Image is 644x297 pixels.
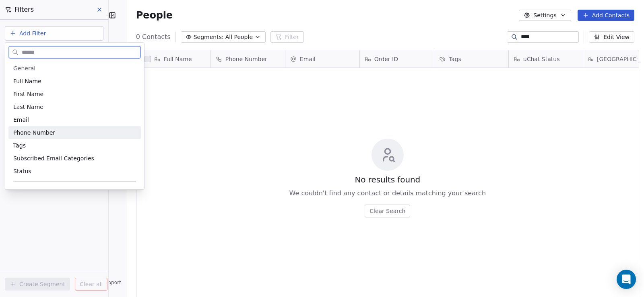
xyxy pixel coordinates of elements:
[13,103,43,111] span: Last Name
[13,90,43,98] span: First Name
[13,167,31,175] span: Status
[13,129,55,137] span: Phone Number
[13,77,41,85] span: Full Name
[13,116,29,124] span: Email
[13,141,26,150] span: Tags
[13,154,94,162] span: Subscribed Email Categories
[13,64,35,72] span: General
